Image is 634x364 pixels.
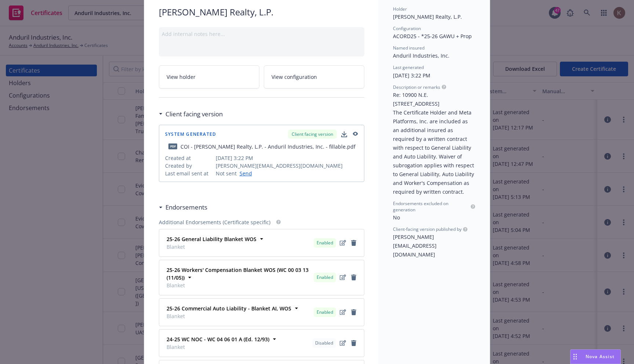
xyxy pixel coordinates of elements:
[338,308,347,317] a: edit
[393,72,430,79] span: [DATE] 3:22 PM
[393,84,440,90] span: Description or remarks
[393,33,472,40] span: ACORD25 - *25-26 GAWU + Prop
[181,143,356,150] div: COI - [PERSON_NAME] Realty, L.P. - Anduril Industries, Inc. - fillable.pdf
[167,73,196,81] span: View holder
[167,266,309,281] strong: 25-26 Workers' Compensation Blanket WOS (WC 00 03 13 (11/05))
[393,233,437,258] span: [PERSON_NAME][EMAIL_ADDRESS][DOMAIN_NAME]
[393,64,424,70] span: Last generated
[159,218,270,226] span: Additional Endorsements (Certificate specific)
[167,343,269,351] span: Blanket
[393,52,449,59] span: Anduril Industries, Inc.
[349,273,358,282] a: remove
[159,65,259,88] a: View holder
[338,273,347,282] a: edit
[165,109,223,119] h3: Client facing version
[159,109,223,119] div: Client facing version
[167,336,269,343] strong: 24-25 WC NOC - WC 04 06 01 A (Ed. 12/93)
[159,203,207,212] div: Endorsements
[167,305,291,312] strong: 25-26 Commercial Auto Liability - Blanket AI, WOS
[317,309,333,316] span: Enabled
[264,65,364,88] a: View configuration
[165,132,216,136] span: System Generated
[349,339,358,347] a: remove
[216,162,358,170] span: [PERSON_NAME][EMAIL_ADDRESS][DOMAIN_NAME]
[272,73,317,81] span: View configuration
[571,350,580,364] div: Drag to move
[393,200,469,213] span: Endorsements excluded on generation
[167,312,291,320] span: Blanket
[570,349,621,364] button: Nova Assist
[165,154,213,162] span: Created at
[338,239,347,247] a: edit
[393,45,425,51] span: Named insured
[167,281,311,289] span: Blanket
[162,30,225,37] span: Add internal notes here...
[349,239,358,247] a: remove
[317,240,333,246] span: Enabled
[288,130,337,139] div: Client facing version
[165,170,213,177] span: Last email sent at
[168,143,177,149] span: pdf
[216,170,237,177] span: Not sent
[586,353,615,360] span: Nova Assist
[165,203,207,212] h3: Endorsements
[167,236,256,243] strong: 25-26 General Liability Blanket WOS
[216,154,358,162] span: [DATE] 3:22 PM
[315,340,333,346] span: Disabled
[393,214,400,221] span: No
[165,162,213,170] span: Created by
[393,91,475,195] span: Re: 10900 N.E. [STREET_ADDRESS] The Certificate Holder and Meta Platforms, Inc. are included as a...
[393,25,421,32] span: Configuration
[167,243,256,251] span: Blanket
[317,274,333,281] span: Enabled
[393,13,462,20] span: [PERSON_NAME] Realty, L.P.
[338,339,347,347] a: edit
[237,170,252,177] a: Send
[393,6,407,12] span: Holder
[159,6,364,18] span: [PERSON_NAME] Realty, L.P.
[349,308,358,317] a: remove
[393,226,462,232] span: Client-facing version published by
